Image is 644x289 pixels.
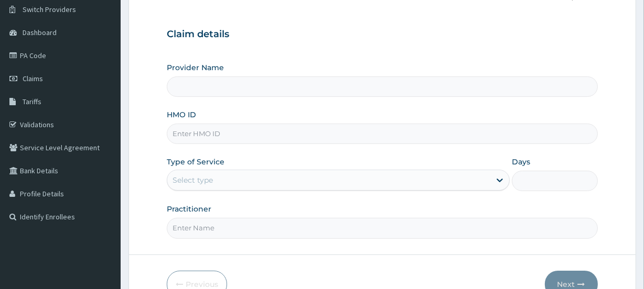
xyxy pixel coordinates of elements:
label: Provider Name [167,62,224,73]
span: Tariffs [23,97,41,106]
span: Claims [23,74,43,83]
div: Select type [173,175,213,185]
label: HMO ID [167,109,196,120]
input: Enter HMO ID [167,124,597,144]
label: Days [512,157,530,167]
label: Practitioner [167,204,211,214]
span: Switch Providers [23,5,76,14]
h3: Claim details [167,29,597,40]
input: Enter Name [167,218,597,238]
span: Dashboard [23,28,57,37]
label: Type of Service [167,157,224,167]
